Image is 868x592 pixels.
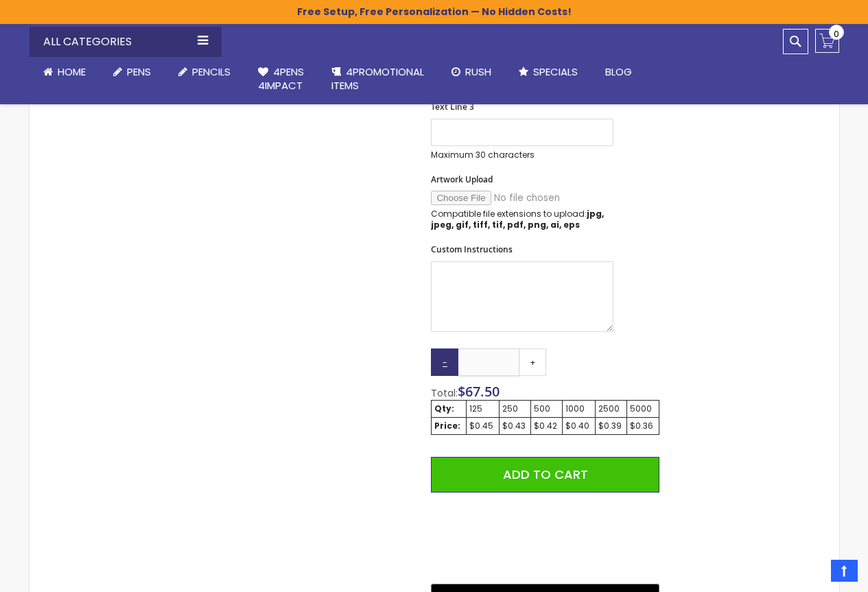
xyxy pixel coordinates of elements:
[630,403,655,414] div: 5000
[331,64,424,93] span: 4PROMOTIONAL ITEMS
[565,403,591,414] div: 1000
[565,421,591,431] div: $0.40
[458,382,500,401] span: $
[598,421,624,431] div: $0.39
[591,57,646,87] a: Blog
[192,64,231,79] span: Pencils
[469,421,495,431] div: $0.45
[598,403,624,414] div: 2500
[505,57,591,87] a: Specials
[534,421,559,431] div: $0.42
[605,64,632,79] span: Blog
[465,382,500,401] span: 67.50
[534,403,559,414] div: 500
[431,208,604,230] strong: jpg, jpeg, gif, tiff, tif, pdf, png, ai, eps
[630,421,655,431] div: $0.36
[755,555,868,592] iframe: Google Customer Reviews
[431,174,493,185] span: Artwork Upload
[438,57,505,87] a: Rush
[431,386,458,400] span: Total:
[434,403,454,414] strong: Qty:
[502,403,528,414] div: 250
[431,209,613,230] p: Compatible file extensions to upload:
[431,348,458,376] a: -
[465,64,491,79] span: Rush
[502,421,528,431] div: $0.43
[127,64,151,79] span: Pens
[431,150,613,161] p: Maximum 30 characters
[815,29,839,53] a: 0
[519,348,546,376] a: +
[469,403,495,414] div: 125
[434,420,460,431] strong: Price:
[58,64,86,79] span: Home
[258,64,304,93] span: 4Pens 4impact
[431,101,474,113] span: Text Line 3
[318,57,438,102] a: 4PROMOTIONALITEMS
[834,27,839,40] span: 0
[431,457,659,493] button: Add to Cart
[431,244,513,255] span: Custom Instructions
[533,64,578,79] span: Specials
[99,57,165,87] a: Pens
[165,57,244,87] a: Pencils
[503,466,588,483] span: Add to Cart
[30,57,99,87] a: Home
[431,503,659,574] iframe: PayPal
[244,57,318,102] a: 4Pens4impact
[30,27,222,57] div: All Categories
